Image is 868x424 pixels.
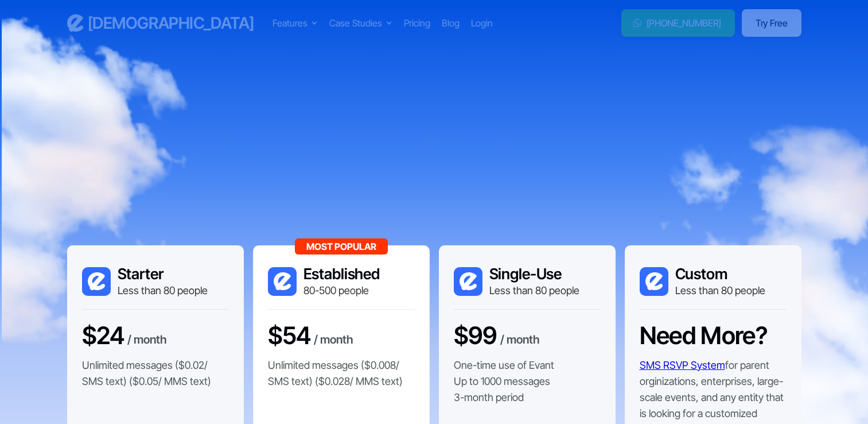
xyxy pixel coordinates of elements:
[303,283,380,298] div: 80-500 people
[454,321,497,350] h3: $99
[118,265,208,283] h3: Starter
[404,16,430,30] a: Pricing
[314,331,353,350] div: / month
[675,283,765,298] div: Less than 80 people
[500,331,540,350] div: / month
[675,265,765,283] h3: Custom
[471,16,493,30] a: Login
[127,331,167,350] div: / month
[489,265,579,283] h3: Single-Use
[273,16,308,30] div: Features
[67,13,254,33] a: home
[82,321,124,350] h3: $24
[88,13,254,33] h3: [DEMOGRAPHIC_DATA]
[329,16,382,30] div: Case Studies
[621,9,735,37] a: [PHONE_NUMBER]
[489,283,579,298] div: Less than 80 people
[640,321,768,350] h3: Need More?
[647,16,722,30] div: [PHONE_NUMBER]
[442,16,460,30] a: Blog
[268,357,415,390] p: Unlimited messages ($0.008/ SMS text) ($0.028/ MMS text)
[273,16,318,30] div: Features
[295,238,388,255] div: Most Popular
[268,321,311,350] h3: $54
[303,265,380,283] h3: Established
[742,9,801,37] a: Try Free
[82,357,229,390] p: Unlimited messages ($0.02/ SMS text) ($0.05/ MMS text)
[329,16,392,30] div: Case Studies
[640,359,725,371] a: SMS RSVP System
[118,283,208,298] div: Less than 80 people
[454,357,554,406] p: One-time use of Evant Up to 1000 messages 3-month period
